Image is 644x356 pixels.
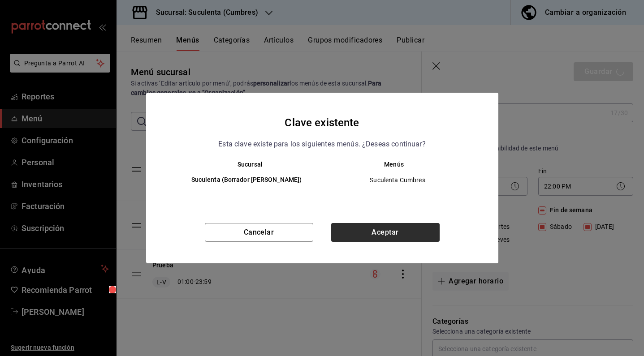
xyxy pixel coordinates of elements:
[322,161,480,168] th: Menús
[218,138,425,150] p: Esta clave existe para los siguientes menús. ¿Deseas continuar?
[330,176,466,184] span: Suculenta Cumbres
[178,175,315,185] h6: Suculenta (Borrador [PERSON_NAME])
[205,223,313,242] button: Cancelar
[285,114,359,131] h4: Clave existente
[331,223,440,242] button: Aceptar
[164,161,322,168] th: Sucursal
